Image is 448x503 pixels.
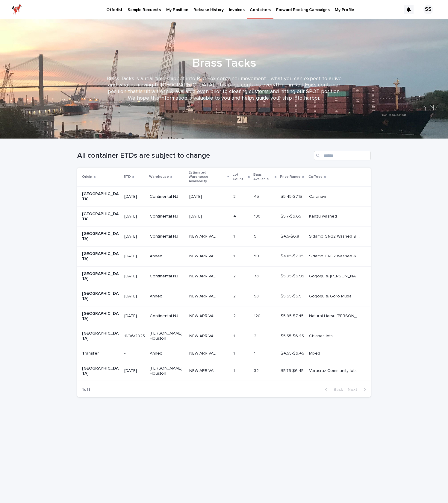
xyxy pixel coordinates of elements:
[82,311,119,321] p: [GEOGRAPHIC_DATA]
[104,76,344,101] p: Brass Tacks is a real-time snippet into Red Fox container movement—what you can expect to arrive ...
[150,351,184,356] p: Annex
[281,367,305,373] p: $5.75-$6.45
[124,254,145,259] p: [DATE]
[150,366,184,376] p: [PERSON_NAME] Houston
[124,314,145,319] p: [DATE]
[254,367,260,373] p: 32
[77,227,371,247] tr: [GEOGRAPHIC_DATA][DATE]Continental NJNEW ARRIVALNEW ARRIVAL 11 99 $4.5-$6.8$4.5-$6.8 Sidamo G1/G2...
[254,193,260,199] p: 45
[124,194,145,199] p: [DATE]
[77,306,371,326] tr: [GEOGRAPHIC_DATA][DATE]Continental NJNEW ARRIVALNEW ARRIVAL 22 120120 $5.95-$7.45$5.95-$7.45 Natu...
[12,4,22,16] img: zttTXibQQrCfv9chImQE
[281,193,303,199] p: $5.45-$7.15
[281,213,302,219] p: $5.7-$6.65
[124,274,145,279] p: [DATE]
[309,253,362,259] p: Sidamo G1/G2 Washed & Naturals
[233,350,236,356] p: 1
[150,254,184,259] p: Annex
[281,233,300,239] p: $4.5-$6.8
[253,171,273,183] p: Bags Available
[189,253,217,259] p: NEW ARRIVAL
[281,332,305,339] p: $5.55-$6.45
[254,213,262,219] p: 130
[82,174,92,180] p: Origin
[82,331,119,341] p: [GEOGRAPHIC_DATA]
[82,271,119,282] p: [GEOGRAPHIC_DATA]
[77,326,371,346] tr: [GEOGRAPHIC_DATA]11/06/2025[PERSON_NAME] HoustonNEW ARRIVALNEW ARRIVAL 11 22 $5.55-$6.45$5.55-$6....
[281,273,305,279] p: $5.95-$6.95
[82,192,119,202] p: [GEOGRAPHIC_DATA]
[124,351,145,356] p: -
[423,5,433,14] div: SS
[233,253,236,259] p: 1
[82,231,119,241] p: [GEOGRAPHIC_DATA]
[82,366,119,376] p: [GEOGRAPHIC_DATA]
[281,350,305,356] p: $4.55-$6.45
[233,293,237,299] p: 2
[150,294,184,299] p: Annex
[77,382,95,397] p: 1 of 1
[233,171,246,183] p: Lot Count
[189,213,203,219] p: [DATE]
[150,234,184,239] p: Continental NJ
[150,274,184,279] p: Continental NJ
[280,174,301,180] p: Price Range
[281,312,305,319] p: $5.95-$7.45
[254,253,260,259] p: 50
[77,187,371,207] tr: [GEOGRAPHIC_DATA][DATE]Continental NJ[DATE][DATE] 22 4545 $5.45-$7.15$5.45-$7.15 CaranaviCaranavi
[124,294,145,299] p: [DATE]
[189,293,217,299] p: NEW ARRIVAL
[189,169,226,185] p: Estimated Warehouse Availability
[233,193,237,199] p: 2
[233,273,237,279] p: 2
[309,332,334,339] p: Chiapas lots
[233,213,237,219] p: 4
[308,174,323,180] p: Coffees
[149,174,169,180] p: Warehouse
[189,193,203,199] p: [DATE]
[320,387,345,392] button: Back
[77,246,371,266] tr: [GEOGRAPHIC_DATA][DATE]AnnexNEW ARRIVALNEW ARRIVAL 11 5050 $4.85-$7.05$4.85-$7.05 Sidamo G1/G2 Wa...
[82,251,119,262] p: [GEOGRAPHIC_DATA]
[82,291,119,301] p: [GEOGRAPHIC_DATA]
[150,314,184,319] p: Continental NJ
[309,293,353,299] p: Gogogu & Goro Muda
[189,273,217,279] p: NEW ARRIVAL
[309,367,358,373] p: Veracruz Community lots
[124,234,145,239] p: [DATE]
[254,233,258,239] p: 9
[309,233,362,239] p: Sidamo G1/G2 Washed & Naturals
[314,151,371,160] input: Search
[281,293,303,299] p: $5.65-$6.5
[330,387,343,392] span: Back
[309,350,321,356] p: Mixed
[254,273,260,279] p: 73
[254,350,257,356] p: 1
[77,286,371,306] tr: [GEOGRAPHIC_DATA][DATE]AnnexNEW ARRIVALNEW ARRIVAL 22 5353 $5.65-$6.5$5.65-$6.5 Gogogu & Goro Mud...
[77,56,371,70] h1: Brass Tacks
[233,367,236,373] p: 1
[82,351,119,356] p: Transfer
[189,350,217,356] p: NEW ARRIVAL
[77,361,371,381] tr: [GEOGRAPHIC_DATA][DATE][PERSON_NAME] HoustonNEW ARRIVALNEW ARRIVAL 11 3232 $5.75-$6.45$5.75-$6.45...
[233,312,237,319] p: 2
[309,312,362,319] p: Natural Harsu Haro and Natrual Goro Muda
[189,233,217,239] p: NEW ARRIVAL
[254,293,260,299] p: 53
[77,266,371,286] tr: [GEOGRAPHIC_DATA][DATE]Continental NJNEW ARRIVALNEW ARRIVAL 22 7373 $5.95-$6.95$5.95-$6.95 Gogogu...
[254,312,262,319] p: 120
[124,214,145,219] p: [DATE]
[77,151,311,160] h1: All container ETDs are subject to change
[233,332,236,339] p: 1
[189,367,217,373] p: NEW ARRIVAL
[345,387,371,392] button: Next
[309,193,327,199] p: Caranavi
[124,368,145,373] p: [DATE]
[77,206,371,227] tr: [GEOGRAPHIC_DATA][DATE]Continental NJ[DATE][DATE] 44 130130 $5.7-$6.65$5.7-$6.65 Kanzu washedKanz...
[254,332,258,339] p: 2
[82,212,119,222] p: [GEOGRAPHIC_DATA]
[124,174,131,180] p: ETD
[150,194,184,199] p: Continental NJ
[189,312,217,319] p: NEW ARRIVAL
